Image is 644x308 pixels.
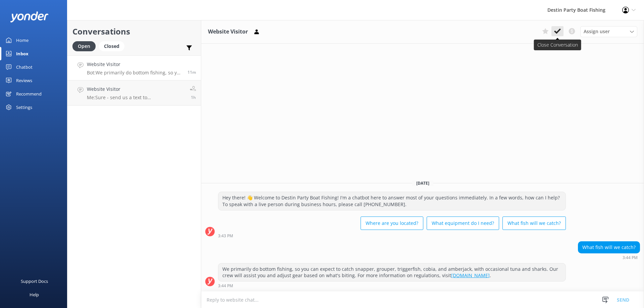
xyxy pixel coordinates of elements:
[412,180,433,186] span: [DATE]
[218,284,233,288] strong: 3:44 PM
[584,28,610,35] span: Assign user
[623,256,638,260] strong: 3:44 PM
[87,85,185,93] h4: Website Visitor
[16,101,32,114] div: Settings
[87,61,182,68] h4: Website Visitor
[10,11,49,22] img: yonder-white-logo.png
[218,192,566,210] div: Hey there! 👋 Welcome to Destin Party Boat Fishing! I'm a chatbot here to answer most of your ques...
[99,42,128,50] a: Closed
[99,41,124,51] div: Closed
[361,217,423,230] button: Where are you located?
[72,41,96,51] div: Open
[16,74,32,87] div: Reviews
[218,283,566,288] div: Oct 13 2025 03:44pm (UTC -05:00) America/Cancun
[580,26,637,37] div: Assign User
[87,70,182,76] p: Bot: We primarily do bottom fishing, so you can expect to catch snapper, grouper, triggerfish, co...
[502,217,566,230] button: What fish will we catch?
[427,217,499,230] button: What equipment do I need?
[30,288,39,301] div: Help
[16,34,29,47] div: Home
[578,255,640,260] div: Oct 13 2025 03:44pm (UTC -05:00) America/Cancun
[191,95,196,100] span: Oct 13 2025 02:02pm (UTC -05:00) America/Cancun
[218,234,233,238] strong: 3:43 PM
[208,27,248,36] h3: Website Visitor
[87,95,185,101] p: Me: Sure - send us a text to [PHONE_NUMBER].
[67,80,201,106] a: Website VisitorMe:Sure - send us a text to [PHONE_NUMBER].1h
[21,274,48,288] div: Support Docs
[218,263,566,281] div: We primarily do bottom fishing, so you can expect to catch snapper, grouper, triggerfish, cobia, ...
[16,87,42,101] div: Recommend
[578,242,640,253] div: What fish will we catch?
[67,55,201,80] a: Website VisitorBot:We primarily do bottom fishing, so you can expect to catch snapper, grouper, t...
[16,47,29,60] div: Inbox
[187,69,196,75] span: Oct 13 2025 03:44pm (UTC -05:00) America/Cancun
[451,272,490,279] a: [DOMAIN_NAME]
[72,42,99,50] a: Open
[16,60,33,74] div: Chatbot
[218,233,566,238] div: Oct 13 2025 03:43pm (UTC -05:00) America/Cancun
[72,25,196,38] h2: Conversations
